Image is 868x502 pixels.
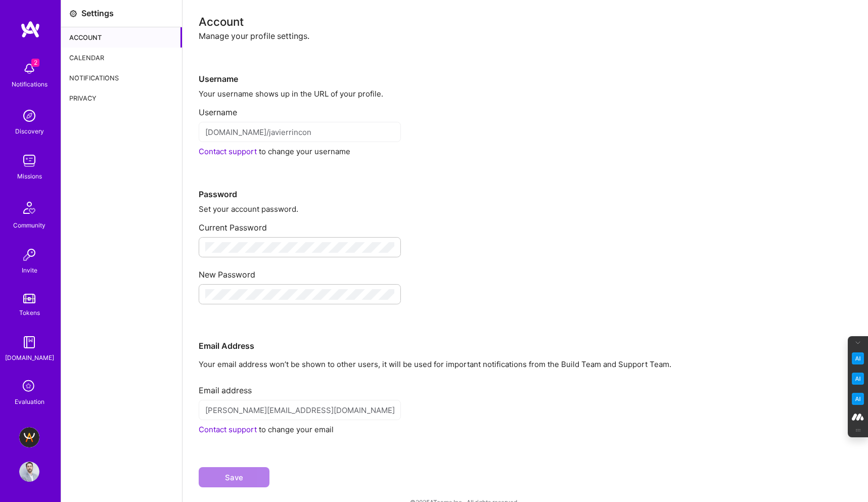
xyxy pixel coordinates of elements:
[199,467,269,487] button: Save
[20,20,40,38] img: logo
[199,308,852,351] div: Email Address
[15,126,44,136] div: Discovery
[19,332,39,352] img: guide book
[61,88,182,108] div: Privacy
[19,59,39,79] img: bell
[17,171,42,181] div: Missions
[12,79,48,89] div: Notifications
[199,261,852,280] div: New Password
[852,352,864,364] img: Key Point Extractor icon
[199,377,852,396] div: Email address
[852,373,864,385] img: Email Tone Analyzer icon
[852,393,864,405] img: Jargon Buster icon
[199,359,852,370] p: Your email address won’t be shown to other users, it will be used for important notifications fro...
[199,41,852,84] div: Username
[19,307,40,318] div: Tokens
[5,352,54,363] div: [DOMAIN_NAME]
[31,59,39,67] span: 2
[19,462,39,482] img: User Avatar
[19,151,39,171] img: teamwork
[199,16,852,27] div: Account
[199,99,852,118] div: Username
[17,427,42,447] a: A.Team - Grow A.Team's Community & Demand
[199,204,852,214] div: Set your account password.
[22,265,37,276] div: Invite
[199,425,257,434] a: Contact support
[17,196,41,220] img: Community
[13,220,45,231] div: Community
[61,27,182,48] div: Account
[23,294,35,303] img: tokens
[17,462,42,482] a: User Avatar
[61,68,182,88] div: Notifications
[199,424,852,435] div: to change your email
[19,427,39,447] img: A.Team - Grow A.Team's Community & Demand
[199,88,852,99] div: Your username shows up in the URL of your profile.
[81,8,114,19] div: Settings
[69,10,77,18] i: icon Settings
[199,146,852,157] div: to change your username
[199,214,852,233] div: Current Password
[19,245,39,265] img: Invite
[19,106,39,126] img: discovery
[199,31,852,41] div: Manage your profile settings.
[199,157,852,200] div: Password
[61,48,182,68] div: Calendar
[199,147,257,156] a: Contact support
[15,396,44,407] div: Evaluation
[20,377,39,396] i: icon SelectionTeam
